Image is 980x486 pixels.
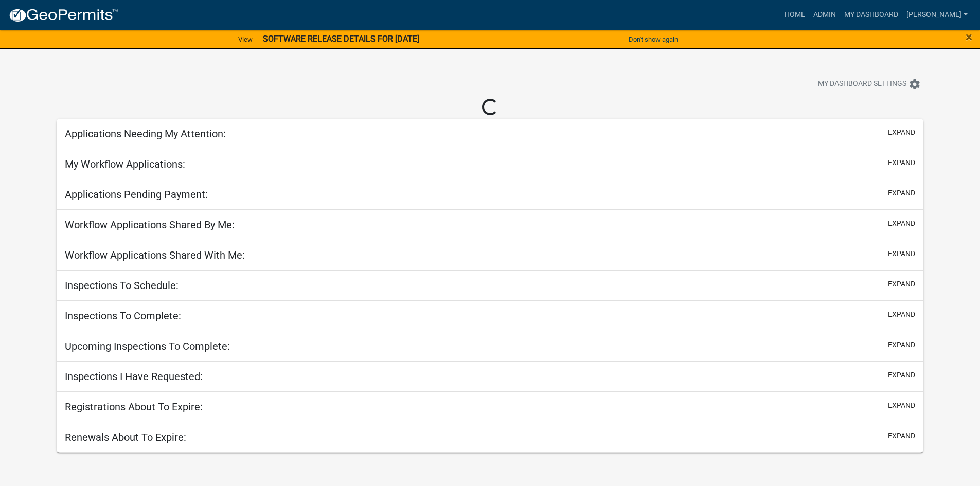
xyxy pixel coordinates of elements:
[888,430,915,441] button: expand
[810,74,929,94] button: My Dashboard Settingssettings
[65,310,181,322] h5: Inspections To Complete:
[888,400,915,411] button: expand
[65,249,245,261] h5: Workflow Applications Shared With Me:
[908,78,921,91] i: settings
[65,401,203,413] h5: Registrations About To Expire:
[809,5,840,25] a: Admin
[888,157,915,168] button: expand
[818,78,906,91] span: My Dashboard Settings
[65,188,208,201] h5: Applications Pending Payment:
[234,31,257,48] a: View
[65,158,185,170] h5: My Workflow Applications:
[888,218,915,229] button: expand
[888,248,915,259] button: expand
[888,309,915,320] button: expand
[65,279,179,292] h5: Inspections To Schedule:
[840,5,902,25] a: My Dashboard
[888,188,915,199] button: expand
[65,340,230,352] h5: Upcoming Inspections To Complete:
[888,370,915,381] button: expand
[65,370,203,383] h5: Inspections I Have Requested:
[966,30,972,44] span: ×
[966,31,972,43] button: Close
[625,31,682,48] button: Don't show again
[902,5,972,25] a: [PERSON_NAME]
[65,128,226,140] h5: Applications Needing My Attention:
[780,5,809,25] a: Home
[263,34,419,44] strong: SOFTWARE RELEASE DETAILS FOR [DATE]
[888,127,915,138] button: expand
[65,219,235,231] h5: Workflow Applications Shared By Me:
[888,339,915,350] button: expand
[65,431,186,443] h5: Renewals About To Expire:
[888,279,915,290] button: expand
